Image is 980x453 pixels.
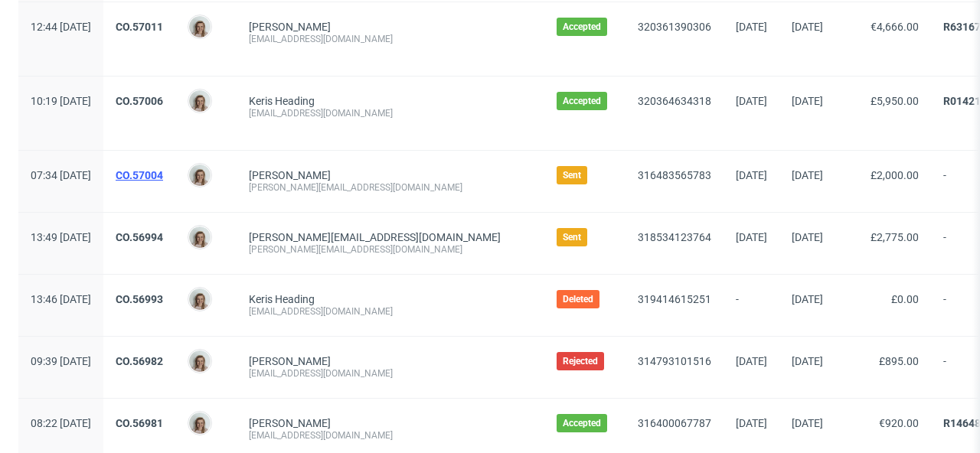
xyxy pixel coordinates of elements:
[871,21,919,33] span: €4,666.00
[249,181,532,194] div: [PERSON_NAME][EMAIL_ADDRESS][DOMAIN_NAME]
[189,90,211,112] img: Monika Poźniak
[638,231,711,243] a: 318534123764
[189,165,211,186] img: Monika Poźniak
[792,21,823,33] span: [DATE]
[563,417,601,429] span: Accepted
[563,293,593,305] span: Deleted
[249,21,331,33] a: [PERSON_NAME]
[638,95,711,107] a: 320364634318
[563,231,581,243] span: Sent
[31,231,91,243] span: 13:49 [DATE]
[116,231,163,243] a: CO.56994
[116,95,163,107] a: CO.57006
[879,355,919,367] span: £895.00
[249,33,532,45] div: [EMAIL_ADDRESS][DOMAIN_NAME]
[871,231,919,243] span: £2,775.00
[189,226,211,248] img: Monika Poźniak
[638,355,711,367] a: 314793101516
[736,21,767,33] span: [DATE]
[116,21,163,33] a: CO.57011
[31,355,91,367] span: 09:39 [DATE]
[792,169,823,181] span: [DATE]
[736,355,767,367] span: [DATE]
[792,293,823,305] span: [DATE]
[736,293,767,318] span: -
[879,417,919,429] span: €920.00
[116,293,163,305] a: CO.56993
[189,350,211,372] img: Monika Poźniak
[249,355,331,367] a: [PERSON_NAME]
[249,429,532,442] div: [EMAIL_ADDRESS][DOMAIN_NAME]
[116,169,163,181] a: CO.57004
[249,367,532,380] div: [EMAIL_ADDRESS][DOMAIN_NAME]
[189,412,211,434] img: Monika Poźniak
[249,107,532,119] div: [EMAIL_ADDRESS][DOMAIN_NAME]
[871,95,919,107] span: £5,950.00
[891,293,919,305] span: £0.00
[249,293,315,305] a: Keris Heading
[563,355,598,367] span: Rejected
[249,417,331,429] a: [PERSON_NAME]
[736,417,767,429] span: [DATE]
[736,169,767,181] span: [DATE]
[563,95,601,107] span: Accepted
[736,95,767,107] span: [DATE]
[792,95,823,107] span: [DATE]
[792,417,823,429] span: [DATE]
[31,417,91,429] span: 08:22 [DATE]
[563,21,601,33] span: Accepted
[31,293,91,305] span: 13:46 [DATE]
[189,288,211,310] img: Monika Poźniak
[116,417,163,429] a: CO.56981
[792,355,823,367] span: [DATE]
[871,169,919,181] span: £2,000.00
[189,16,211,37] img: Monika Poźniak
[31,95,91,107] span: 10:19 [DATE]
[249,243,532,256] div: [PERSON_NAME][EMAIL_ADDRESS][DOMAIN_NAME]
[249,169,331,181] a: [PERSON_NAME]
[249,231,501,243] span: [PERSON_NAME][EMAIL_ADDRESS][DOMAIN_NAME]
[116,355,163,367] a: CO.56982
[249,305,532,318] div: [EMAIL_ADDRESS][DOMAIN_NAME]
[736,231,767,243] span: [DATE]
[31,169,91,181] span: 07:34 [DATE]
[792,231,823,243] span: [DATE]
[249,95,315,107] a: Keris Heading
[638,293,711,305] a: 319414615251
[31,21,91,33] span: 12:44 [DATE]
[563,169,581,181] span: Sent
[638,21,711,33] a: 320361390306
[638,169,711,181] a: 316483565783
[638,417,711,429] a: 316400067787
